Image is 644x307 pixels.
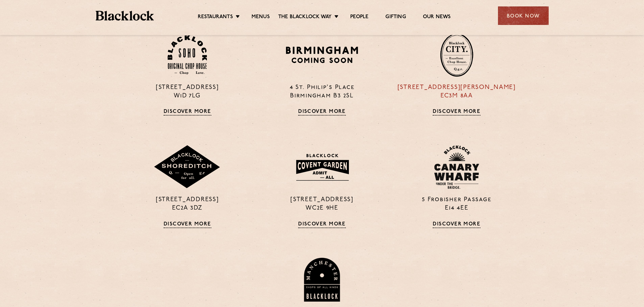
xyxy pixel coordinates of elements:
p: 4 St. Philip's Place Birmingham B3 2SL [260,84,384,100]
img: BLA_1470_CoventGarden_Website_Solid.svg [289,150,355,185]
p: [STREET_ADDRESS][PERSON_NAME] EC3M 8AA [395,84,519,100]
p: [STREET_ADDRESS] WC2E 9HE [260,196,384,213]
p: [STREET_ADDRESS] EC2A 3DZ [125,196,249,213]
a: Discover More [298,109,346,116]
img: BL_Manchester_Logo-bleed.png [303,258,341,302]
a: Discover More [164,109,211,116]
a: Restaurants [198,14,233,21]
img: Shoreditch-stamp-v2-default.svg [153,145,221,189]
img: Soho-stamp-default.svg [168,35,207,75]
a: Our News [423,14,451,21]
a: Discover More [433,221,480,228]
a: Discover More [164,221,211,228]
img: City-stamp-default.svg [440,33,473,77]
p: 5 Frobisher Passage E14 4EE [395,196,519,213]
a: The Blacklock Way [278,14,332,21]
div: Book Now [498,6,549,25]
a: Menus [252,14,270,21]
a: Discover More [433,109,480,116]
a: Gifting [385,14,406,21]
a: People [350,14,368,21]
img: BL_Textured_Logo-footer-cropped.svg [96,11,154,21]
img: BL_CW_Logo_Website.svg [434,145,479,189]
a: Discover More [298,221,346,228]
p: [STREET_ADDRESS] W1D 7LG [125,84,249,100]
img: BIRMINGHAM-P22_-e1747915156957.png [285,44,359,65]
